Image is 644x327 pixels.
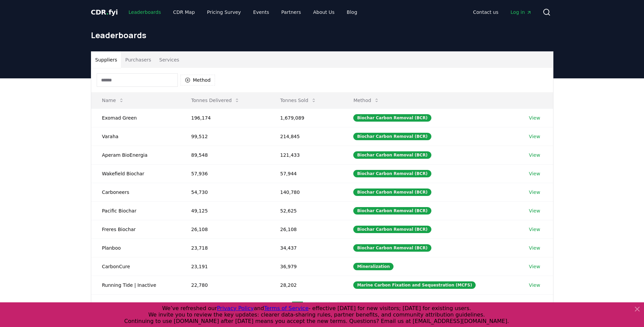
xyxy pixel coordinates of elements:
[106,8,109,16] span: .
[181,75,215,85] button: Method
[308,6,340,18] a: About Us
[468,6,537,18] nav: Main
[181,220,269,238] td: 26,108
[354,301,365,315] button: next page
[91,30,553,41] h1: Leaderboards
[269,108,343,127] td: 1,679,089
[353,281,476,289] div: Marine Carbon Fixation and Sequestration (MCFS)
[181,127,269,146] td: 99,512
[123,6,166,18] a: Leaderboards
[123,6,362,18] nav: Main
[269,146,343,164] td: 121,433
[529,133,540,140] a: View
[91,238,181,257] td: Planboo
[181,257,269,276] td: 23,191
[91,108,181,127] td: Exomad Green
[510,9,531,16] span: Log in
[338,301,353,315] button: 22
[91,8,118,16] span: CDR fyi
[353,188,431,196] div: Biochar Carbon Removal (BCR)
[468,6,504,18] a: Contact us
[353,263,393,270] div: Mineralization
[505,6,537,18] a: Log in
[248,6,275,18] a: Events
[269,276,343,294] td: 28,202
[91,146,181,164] td: Aperam BioEnergia
[318,301,330,315] button: 3
[91,183,181,201] td: Carboneers
[353,170,431,177] div: Biochar Carbon Removal (BCR)
[121,52,155,68] button: Purchasers
[529,152,540,158] a: View
[155,52,183,68] button: Services
[269,238,343,257] td: 34,437
[269,183,343,201] td: 140,780
[341,6,363,18] a: Blog
[353,133,431,140] div: Biochar Carbon Removal (BCR)
[529,226,540,233] a: View
[353,114,431,122] div: Biochar Carbon Removal (BCR)
[269,164,343,183] td: 57,944
[529,189,540,196] a: View
[181,276,269,294] td: 22,780
[181,183,269,201] td: 54,730
[91,164,181,183] td: Wakefield Biochar
[353,226,431,233] div: Biochar Carbon Removal (BCR)
[181,164,269,183] td: 57,936
[91,220,181,238] td: Freres Biochar
[91,276,181,294] td: Running Tide | Inactive
[305,301,316,315] button: 2
[181,146,269,164] td: 89,548
[529,245,540,251] a: View
[91,257,181,276] td: CarbonCure
[168,6,200,18] a: CDR Map
[276,6,306,18] a: Partners
[186,94,245,107] button: Tonnes Delivered
[275,94,322,107] button: Tonnes Sold
[529,115,540,121] a: View
[529,170,540,177] a: View
[91,7,118,17] a: CDR.fyi
[269,127,343,146] td: 214,845
[529,263,540,270] a: View
[269,257,343,276] td: 36,979
[269,220,343,238] td: 26,108
[353,151,431,159] div: Biochar Carbon Removal (BCR)
[91,127,181,146] td: Varaha
[97,94,129,107] button: Name
[353,244,431,252] div: Biochar Carbon Removal (BCR)
[529,282,540,288] a: View
[529,207,540,214] a: View
[181,108,269,127] td: 196,174
[201,6,246,18] a: Pricing Survey
[269,201,343,220] td: 52,625
[181,201,269,220] td: 49,125
[181,238,269,257] td: 23,718
[91,52,121,68] button: Suppliers
[292,301,304,315] button: 1
[91,201,181,220] td: Pacific Biochar
[353,207,431,215] div: Biochar Carbon Removal (BCR)
[348,94,385,107] button: Method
